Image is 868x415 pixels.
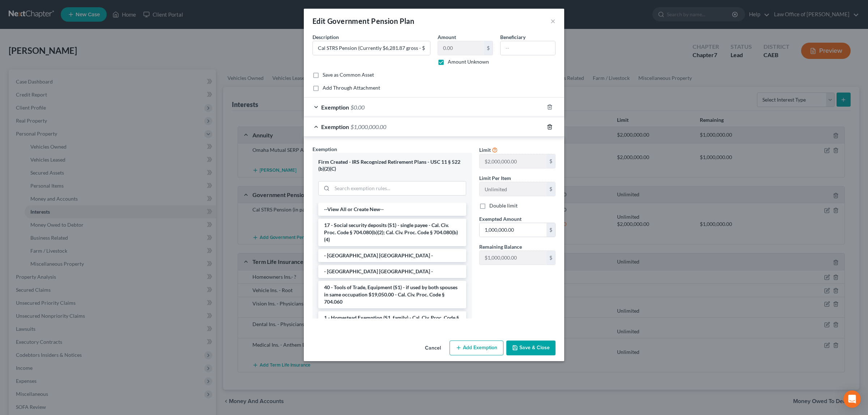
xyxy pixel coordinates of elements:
[501,41,555,55] input: --
[479,147,491,153] span: Limit
[318,219,466,246] li: 17 - Social security deposits (S1) - single payee - Cal. Civ. Proc. Code § 704.080(b)(2); Cal. Ci...
[318,265,466,278] li: - [GEOGRAPHIC_DATA] [GEOGRAPHIC_DATA] -
[318,249,466,262] li: - [GEOGRAPHIC_DATA] [GEOGRAPHIC_DATA] -
[318,203,466,216] li: --View All or Create New--
[419,341,447,356] button: Cancel
[318,159,466,172] div: Firm Created - IRS Recognized Retirement Plans - USC 11 § 522 (b)(2)(C)
[480,223,546,237] input: 0.00
[323,84,380,91] label: Add Through Attachment
[546,182,555,196] div: $
[438,41,484,55] input: 0.00
[484,41,493,55] div: $
[313,41,430,55] input: Describe...
[500,33,526,41] label: Beneficiary
[318,281,466,308] li: 40 - Tools of Trade, Equipment (S1) - if used by both spouses in same occupation $19,050.00 - Cal...
[312,146,337,152] span: Exemption
[448,58,489,65] label: Amount Unknown
[480,182,546,196] input: --
[546,251,555,265] div: $
[312,34,339,40] span: Description
[450,341,503,356] button: Add Exemption
[480,251,546,265] input: --
[318,311,466,331] li: 1 - Homestead Exemption (S1, family) - Cal. Civ. Proc. Code § 704.730 (a)(2)
[843,390,861,408] div: Open Intercom Messenger
[546,154,555,168] div: $
[480,154,546,168] input: --
[321,123,349,130] span: Exemption
[323,71,374,78] label: Save as Common Asset
[479,174,511,182] label: Limit Per Item
[479,216,522,222] span: Exempted Amount
[506,341,556,356] button: Save & Close
[332,181,466,195] input: Search exemption rules...
[350,104,365,111] span: $0.00
[489,202,518,209] label: Double limit
[550,17,556,25] button: ×
[321,104,349,111] span: Exemption
[438,33,456,41] label: Amount
[312,16,414,26] div: Edit Government Pension Plan
[479,243,522,251] label: Remaining Balance
[546,223,555,237] div: $
[350,123,386,130] span: $1,000,000.00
